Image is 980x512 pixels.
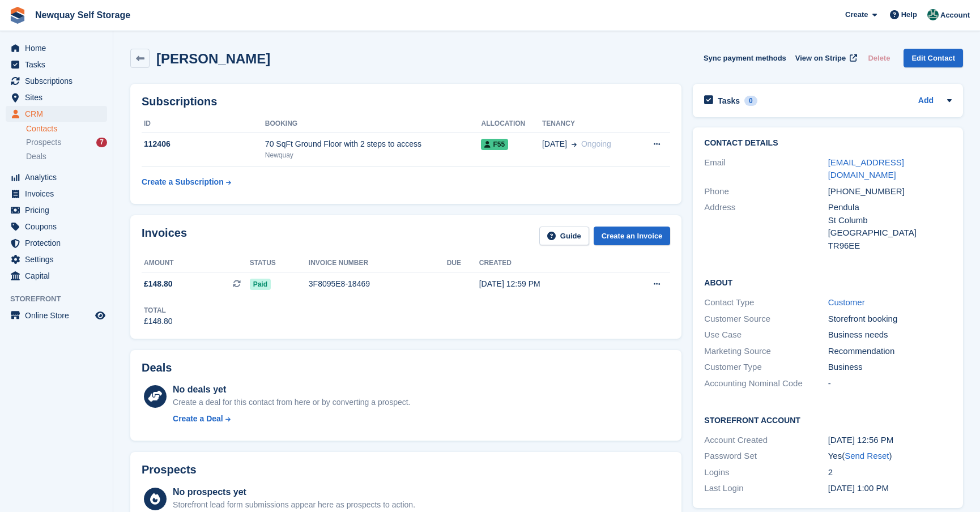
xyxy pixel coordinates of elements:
div: St Columb [828,214,952,227]
a: menu [6,251,107,267]
div: Last Login [704,482,828,495]
span: [DATE] [542,138,567,150]
span: F55 [481,139,508,150]
button: Delete [863,49,894,67]
span: Prospects [26,137,61,148]
th: ID [142,115,265,133]
button: Sync payment methods [704,49,786,67]
div: TR96EE [828,240,952,253]
span: Deals [26,151,46,162]
a: Create a Deal [173,413,410,425]
div: Phone [704,185,828,198]
div: Address [704,201,828,252]
div: [PHONE_NUMBER] [828,185,952,198]
a: Deals [26,151,107,163]
div: Storefront lead form submissions appear here as prospects to action. [173,499,415,511]
span: Account [940,10,970,21]
span: Tasks [25,57,93,72]
a: Customer [828,297,865,307]
div: Account Created [704,434,828,447]
a: [EMAIL_ADDRESS][DOMAIN_NAME] [828,157,904,180]
time: 2025-10-05 12:00:05 UTC [828,483,889,493]
h2: Prospects [142,463,197,476]
span: Coupons [25,219,93,234]
span: ( ) [842,451,892,460]
h2: [PERSON_NAME] [156,51,270,66]
div: Newquay [265,150,482,160]
a: menu [6,219,107,234]
a: Newquay Self Storage [31,6,135,24]
div: Marketing Source [704,345,828,358]
span: Protection [25,235,93,251]
span: Online Store [25,308,93,323]
a: menu [6,40,107,56]
th: Due [447,254,479,272]
a: menu [6,202,107,218]
div: Email [704,156,828,182]
a: Add [918,95,934,108]
a: menu [6,308,107,323]
div: Customer Type [704,361,828,374]
div: Pendula [828,201,952,214]
h2: About [704,276,952,288]
span: Invoices [25,186,93,202]
th: Created [479,254,617,272]
div: [GEOGRAPHIC_DATA] [828,227,952,240]
a: menu [6,106,107,122]
div: Storefront booking [828,313,952,326]
div: 112406 [142,138,265,150]
div: Create a Subscription [142,176,224,188]
div: Business [828,361,952,374]
div: Customer Source [704,313,828,326]
h2: Invoices [142,227,187,245]
div: No prospects yet [173,485,415,499]
span: Create [845,9,868,20]
a: menu [6,268,107,284]
div: Total [144,305,173,315]
span: Analytics [25,169,93,185]
span: View on Stripe [795,53,846,64]
div: No deals yet [173,383,410,396]
span: Home [25,40,93,56]
div: Create a Deal [173,413,223,425]
span: Storefront [10,293,113,305]
div: Recommendation [828,345,952,358]
span: Sites [25,89,93,105]
div: 70 SqFt Ground Floor with 2 steps to access [265,138,482,150]
div: [DATE] 12:59 PM [479,278,617,290]
a: Prospects 7 [26,136,107,148]
div: Contact Type [704,296,828,309]
div: - [828,377,952,390]
h2: Tasks [718,96,740,106]
div: Use Case [704,328,828,342]
div: 3F8095E8-18469 [309,278,447,290]
span: Ongoing [581,139,611,148]
a: View on Stripe [791,49,859,67]
span: £148.80 [144,278,173,290]
span: Capital [25,268,93,284]
a: Contacts [26,123,107,134]
img: JON [927,9,939,20]
a: Edit Contact [904,49,963,67]
th: Tenancy [542,115,638,133]
a: menu [6,73,107,89]
div: 0 [744,96,757,106]
div: 2 [828,466,952,479]
th: Allocation [481,115,542,133]
div: [DATE] 12:56 PM [828,434,952,447]
div: 7 [96,138,107,147]
th: Status [250,254,309,272]
div: Logins [704,466,828,479]
th: Booking [265,115,482,133]
div: Create a deal for this contact from here or by converting a prospect. [173,396,410,408]
h2: Storefront Account [704,414,952,425]
div: Business needs [828,328,952,342]
span: Paid [250,279,271,290]
a: menu [6,235,107,251]
th: Invoice number [309,254,447,272]
a: Guide [539,227,589,245]
h2: Subscriptions [142,95,670,108]
th: Amount [142,254,250,272]
span: Settings [25,251,93,267]
span: Pricing [25,202,93,218]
